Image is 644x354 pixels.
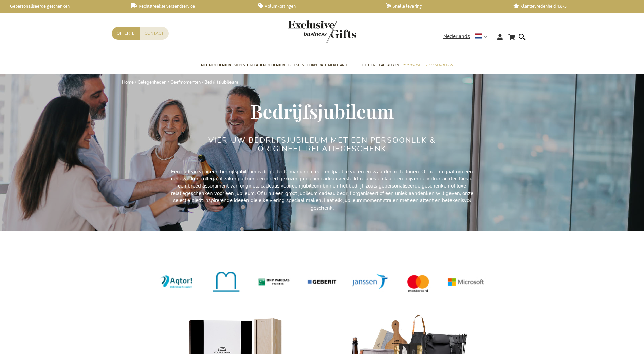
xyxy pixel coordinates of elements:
[307,62,351,69] span: Corporate Merchandise
[258,3,375,9] a: Volumkortingen
[131,3,247,9] a: Rechtstreekse verzendservice
[288,20,356,43] img: Exclusive Business gifts logo
[288,20,322,43] a: store logo
[355,57,399,74] a: Select Keuze Cadeaubon
[426,62,453,69] span: Gelegenheden
[426,57,453,74] a: Gelegenheden
[288,57,304,74] a: Gift Sets
[386,3,502,9] a: Snelle levering
[402,57,423,74] a: Per Budget
[234,57,285,74] a: 50 beste relatiegeschenken
[122,79,134,85] a: Home
[355,62,399,69] span: Select Keuze Cadeaubon
[402,62,423,69] span: Per Budget
[3,3,120,9] a: Gepersonaliseerde geschenken
[307,57,351,74] a: Corporate Merchandise
[513,3,630,9] a: Klanttevredenheid 4,6/5
[169,168,475,212] p: Een cadeau voor een bedrijfsjubileum is de perfecte manier om een mijlpaal te vieren en waarderin...
[137,79,166,85] a: Gelegenheden
[140,27,169,40] a: Contact
[195,136,449,153] h2: VIER UW BEDRIJFSJUBILEUM MET EEN PERSOONLIJK & ORIGINEEL RELATIEGESCHENK
[201,57,231,74] a: Alle Geschenken
[201,62,231,69] span: Alle Geschenken
[112,27,140,40] a: Offerte
[204,79,238,85] strong: Bedrijfsjubileum
[170,79,201,85] a: Geefmomenten
[288,62,304,69] span: Gift Sets
[443,33,470,40] span: Nederlands
[234,62,285,69] span: 50 beste relatiegeschenken
[251,98,394,123] span: Bedrijfsjubileum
